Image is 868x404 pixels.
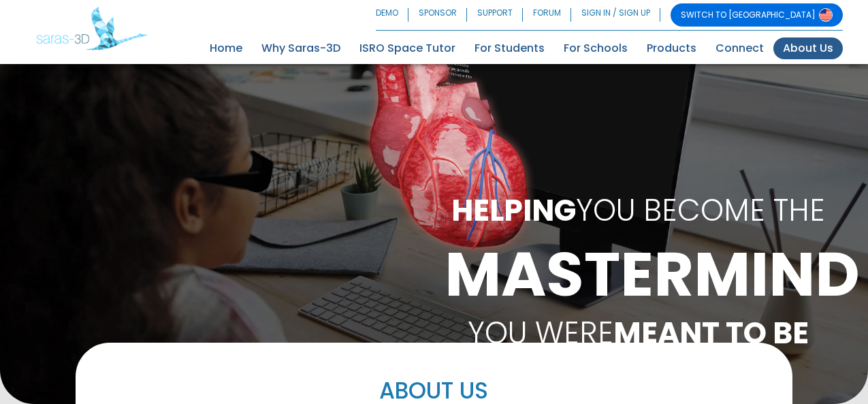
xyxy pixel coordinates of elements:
[523,3,571,27] a: FORUM
[451,189,576,231] b: HELPING
[773,37,843,59] a: About Us
[252,37,350,59] a: Why Saras-3D
[613,312,809,354] b: MEANT TO BE
[36,7,147,50] img: Saras 3D
[445,311,833,356] p: YOU WERE
[376,3,408,27] a: DEMO
[637,37,706,59] a: Products
[465,37,554,59] a: For Students
[408,3,467,27] a: SPONSOR
[706,37,773,59] a: Connect
[571,3,660,27] a: SIGN IN / SIGN UP
[671,3,843,27] a: SWITCH TO [GEOGRAPHIC_DATA]
[819,8,833,22] img: Switch to USA
[350,37,465,59] a: ISRO Space Tutor
[200,37,252,59] a: Home
[554,37,637,59] a: For Schools
[445,244,833,305] h1: MASTERMIND
[467,3,523,27] a: SUPPORT
[445,188,833,233] p: YOU BECOME THE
